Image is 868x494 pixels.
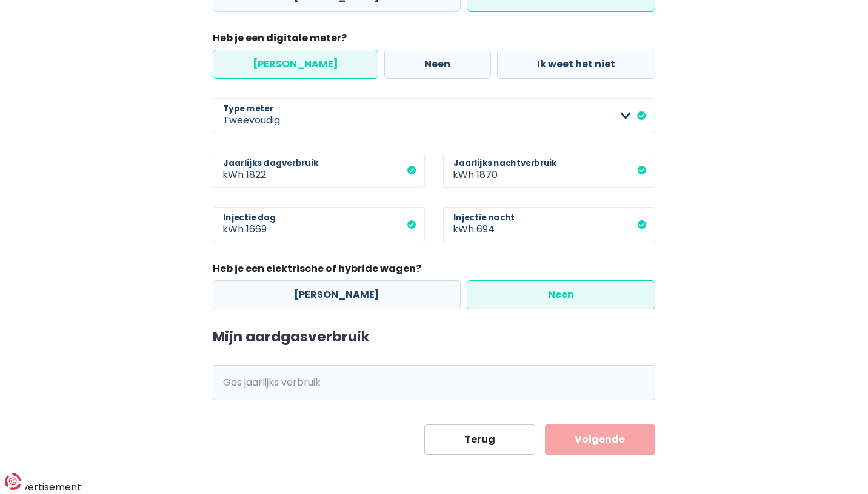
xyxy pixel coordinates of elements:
[443,207,476,242] span: kWh
[545,424,656,455] button: Volgende
[213,262,655,280] legend: Heb je een elektrische of hybride wagen?
[213,329,655,346] h2: Mijn aardgasverbruik
[213,31,655,50] legend: Heb je een digitale meter?
[213,207,246,242] span: kWh
[213,153,246,188] span: kWh
[384,50,490,79] label: Neen
[213,365,246,400] span: kWh
[213,280,461,309] label: [PERSON_NAME]
[497,50,655,79] label: Ik weet het niet
[424,424,535,455] button: Terug
[443,153,476,188] span: kWh
[467,280,655,309] label: Neen
[213,50,378,79] label: [PERSON_NAME]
